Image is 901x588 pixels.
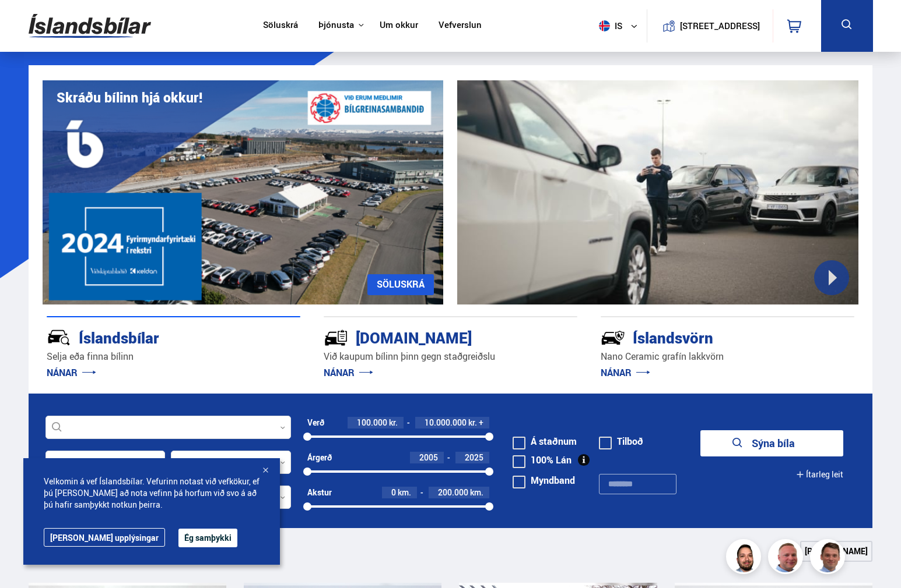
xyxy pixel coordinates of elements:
[43,80,444,304] img: eKx6w-_Home_640_.png
[601,366,650,379] a: NÁNAR
[47,327,259,347] div: Íslandsbílar
[728,541,763,576] img: nhp88E3Fdnt1Opn2.png
[324,327,536,347] div: [DOMAIN_NAME]
[601,325,625,350] img: -Svtn6bYgwAsiwNX.svg
[465,452,483,463] span: 2025
[324,350,577,363] p: Við kaupum bílinn þinn gegn staðgreiðslu
[601,350,854,363] p: Nano Ceramic grafín lakkvörn
[29,7,151,45] img: G0Ugv5HjCgRt.svg
[594,20,623,31] span: is
[419,452,438,463] span: 2005
[307,453,332,462] div: Árgerð
[389,418,398,427] span: kr.
[439,20,482,32] a: Vefverslun
[307,418,324,427] div: Verð
[391,487,396,498] span: 0
[812,541,847,576] img: FbJEzSuNWCJXmdc-.webp
[700,430,843,456] button: Sýna bíla
[47,350,300,363] p: Selja eða finna bílinn
[513,437,577,446] label: Á staðnum
[47,366,96,379] a: NÁNAR
[513,476,575,485] label: Myndband
[438,487,468,498] span: 200.000
[367,274,434,295] a: SÖLUSKRÁ
[513,455,572,465] label: 100% Lán
[470,488,483,497] span: km.
[599,437,643,446] label: Tilboð
[44,528,165,547] a: [PERSON_NAME] upplýsingar
[47,325,71,350] img: JRvxyua_JYH6wB4c.svg
[178,529,237,547] button: Ég samþykki
[594,9,647,43] button: is
[324,325,348,350] img: tr5P-W3DuiFaO7aO.svg
[479,418,483,427] span: +
[425,417,467,428] span: 10.000.000
[653,9,766,42] a: [STREET_ADDRESS]
[468,418,477,427] span: kr.
[398,488,411,497] span: km.
[307,488,332,497] div: Akstur
[770,541,805,576] img: siFngHWaQ9KaOqBr.png
[357,417,387,428] span: 100.000
[796,462,843,488] button: Ítarleg leit
[44,476,260,511] span: Velkomin á vef Íslandsbílar. Vefurinn notast við vefkökur, ef þú [PERSON_NAME] að nota vefinn þá ...
[380,20,418,32] a: Um okkur
[601,327,813,347] div: Íslandsvörn
[324,366,373,379] a: NÁNAR
[57,90,202,105] h1: Skráðu bílinn hjá okkur!
[685,21,756,31] button: [STREET_ADDRESS]
[318,20,354,31] button: Þjónusta
[599,20,610,31] img: svg+xml;base64,PHN2ZyB4bWxucz0iaHR0cDovL3d3dy53My5vcmcvMjAwMC9zdmciIHdpZHRoPSI1MTIiIGhlaWdodD0iNT...
[263,20,298,32] a: Söluskrá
